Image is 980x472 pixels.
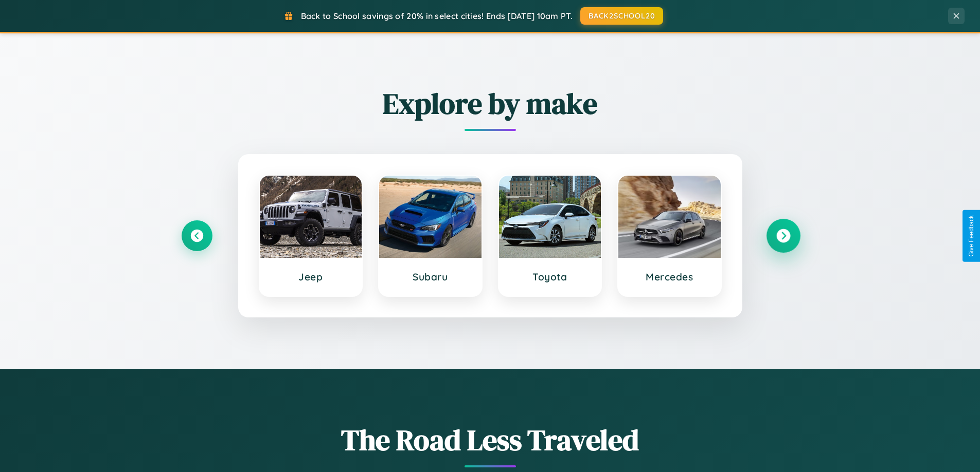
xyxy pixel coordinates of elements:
[182,84,799,123] h2: Explore by make
[629,271,710,283] h3: Mercedes
[968,215,975,257] div: Give Feedback
[580,7,663,25] button: BACK2SCHOOL20
[182,420,799,460] h1: The Road Less Traveled
[301,11,573,21] span: Back to School savings of 20% in select cities! Ends [DATE] 10am PT.
[389,271,471,283] h3: Subaru
[270,271,352,283] h3: Jeep
[509,271,591,283] h3: Toyota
